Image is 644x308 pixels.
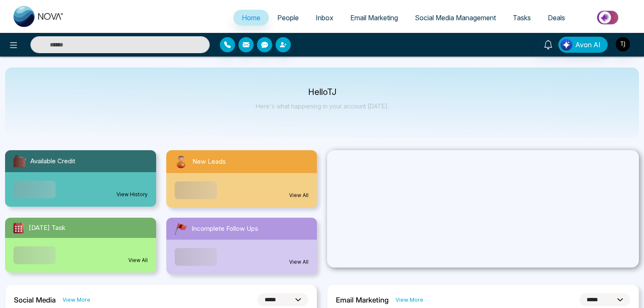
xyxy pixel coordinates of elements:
[539,10,574,26] a: Deals
[161,150,322,208] a: New LeadsView All
[128,257,148,264] a: View All
[192,157,226,167] span: New Leads
[62,296,90,304] a: View More
[307,10,342,26] a: Inbox
[277,14,299,22] span: People
[560,39,572,51] img: Lead Flow
[29,223,65,233] span: [DATE] Task
[256,89,389,96] p: Hello TJ
[616,37,630,51] img: User Avatar
[12,154,27,169] img: availableCredit.svg
[173,154,189,170] img: newLeads.svg
[415,14,496,22] span: Social Media Management
[558,37,608,53] button: Avon AI
[548,14,565,22] span: Deals
[116,191,148,198] a: View History
[256,103,389,110] p: Here's what happening in your account [DATE].
[12,221,25,235] img: todayTask.svg
[30,157,75,166] span: Available Credit
[336,296,389,304] h2: Email Marketing
[14,296,56,304] h2: Social Media
[14,6,64,27] img: Nova CRM Logo
[395,296,423,304] a: View More
[289,258,308,266] a: View All
[578,8,639,27] img: Market-place.gif
[406,10,504,26] a: Social Media Management
[161,218,322,274] a: Incomplete Follow UpsView All
[575,40,601,50] span: Avon AI
[513,14,531,22] span: Tasks
[233,10,269,26] a: Home
[242,14,260,22] span: Home
[504,10,539,26] a: Tasks
[350,14,398,22] span: Email Marketing
[316,14,333,22] span: Inbox
[289,192,308,199] a: View All
[342,10,406,26] a: Email Marketing
[173,221,188,236] img: followUps.svg
[269,10,307,26] a: People
[192,224,258,234] span: Incomplete Follow Ups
